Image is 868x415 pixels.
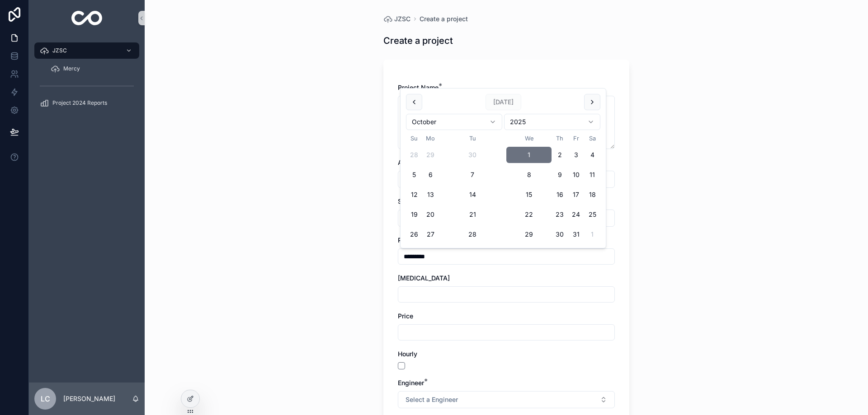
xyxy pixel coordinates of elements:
[464,226,481,242] button: Tuesday, October 28th, 2025
[41,393,50,404] span: LC
[521,147,537,163] button: Today, Wednesday, October 1st, 2025, selected
[406,395,458,404] span: Select a Engineer
[422,226,439,242] button: Monday, October 27th, 2025
[398,379,424,387] span: Engineer
[398,159,425,166] span: Architect
[568,147,584,163] button: Friday, October 3rd, 2025
[584,134,600,143] th: Saturday
[422,206,439,223] button: Monday, October 20th, 2025
[406,226,422,242] button: Sunday, October 26th, 2025
[568,226,584,242] button: Friday, October 31st, 2025
[34,95,139,111] a: Project 2024 Reports
[552,167,568,183] button: Thursday, October 9th, 2025
[398,197,424,205] span: Services
[398,236,440,244] span: Proposal Date
[398,210,615,227] button: Select Button
[422,134,439,143] th: Monday
[406,206,422,223] button: Sunday, October 19th, 2025
[584,206,600,223] button: Saturday, October 25th, 2025
[398,274,450,282] span: [MEDICAL_DATA]
[63,65,80,72] span: Mercy
[568,134,584,143] th: Friday
[52,99,107,107] span: Project 2024 Reports
[422,147,439,163] button: Monday, September 29th, 2025
[552,206,568,223] button: Thursday, October 23rd, 2025
[584,187,600,203] button: Saturday, October 18th, 2025
[406,134,600,242] table: October 2025
[552,134,568,143] th: Thursday
[568,206,584,223] button: Friday, October 24th, 2025
[29,36,145,123] div: scrollable content
[584,167,600,183] button: Saturday, October 11th, 2025
[420,14,468,23] a: Create a project
[383,14,410,23] a: JZSC
[71,11,103,25] img: App logo
[552,187,568,203] button: Thursday, October 16th, 2025
[398,350,417,358] span: Hourly
[568,187,584,203] button: Friday, October 17th, 2025
[422,187,439,203] button: Monday, October 13th, 2025
[52,47,67,54] span: JZSC
[552,147,568,163] button: Thursday, October 2nd, 2025
[398,84,439,91] span: Project Name
[383,34,453,47] h1: Create a project
[34,42,139,59] a: JZSC
[521,206,537,223] button: Wednesday, October 22nd, 2025
[394,14,410,23] span: JZSC
[406,167,422,183] button: Sunday, October 5th, 2025
[398,312,413,320] span: Price
[464,206,481,223] button: Tuesday, October 21st, 2025
[63,394,115,403] p: [PERSON_NAME]
[464,147,481,163] button: Tuesday, September 30th, 2025
[584,226,600,242] button: Saturday, November 1st, 2025
[568,167,584,183] button: Friday, October 10th, 2025
[398,391,615,408] button: Select Button
[506,134,552,143] th: Wednesday
[422,167,439,183] button: Monday, October 6th, 2025
[521,167,537,183] button: Wednesday, October 8th, 2025
[464,187,481,203] button: Tuesday, October 14th, 2025
[406,187,422,203] button: Sunday, October 12th, 2025
[439,134,506,143] th: Tuesday
[45,61,139,77] a: Mercy
[552,226,568,242] button: Thursday, October 30th, 2025
[406,134,422,143] th: Sunday
[521,226,537,242] button: Wednesday, October 29th, 2025
[406,147,422,163] button: Sunday, September 28th, 2025
[398,171,615,188] button: Select Button
[584,147,600,163] button: Saturday, October 4th, 2025
[464,167,481,183] button: Tuesday, October 7th, 2025
[521,187,537,203] button: Wednesday, October 15th, 2025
